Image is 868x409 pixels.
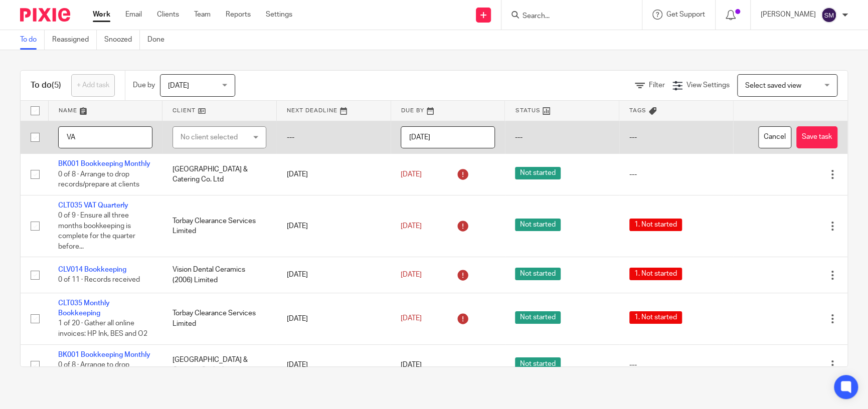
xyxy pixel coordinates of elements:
[629,360,724,370] div: ---
[629,219,682,231] span: 1. Not started
[515,167,561,179] span: Not started
[276,195,391,257] td: [DATE]
[133,80,155,90] p: Due by
[58,320,147,338] span: 1 of 20 · Gather all online invoices: HP Ink, BES and O2
[52,30,97,50] a: Reassigned
[629,169,724,179] div: ---
[649,82,665,89] span: Filter
[31,80,61,91] h1: To do
[276,154,391,195] td: [DATE]
[162,344,277,385] td: [GEOGRAPHIC_DATA] & Catering Co. Ltd
[821,7,837,23] img: svg%3E
[52,81,61,89] span: (5)
[58,171,139,188] span: 0 of 8 · Arrange to drop records/prepare at clients
[58,160,150,167] a: BK001 Bookkeeping Monthly
[58,212,135,250] span: 0 of 9 · Ensure all three months bookkeeping is complete for the quarter before...
[162,293,277,344] td: Torbay Clearance Services Limited
[276,293,391,344] td: [DATE]
[226,10,251,20] a: Reports
[58,202,128,209] a: CLT035 VAT Quarterly
[58,361,139,379] span: 0 of 8 · Arrange to drop records/prepare at clients
[522,12,612,21] input: Search
[162,154,277,195] td: [GEOGRAPHIC_DATA] & Catering Co. Ltd
[157,10,179,20] a: Clients
[401,315,422,322] span: [DATE]
[629,108,646,113] span: Tags
[515,357,561,370] span: Not started
[58,300,110,317] a: CLT035 Monthly Bookkeeping
[93,10,110,20] a: Work
[58,266,126,273] a: CLV014 Bookkeeping
[58,277,140,284] span: 0 of 11 · Records received
[147,30,172,50] a: Done
[745,82,801,89] span: Select saved view
[104,30,140,50] a: Snoozed
[162,257,277,293] td: Vision Dental Ceramics (2006) Limited
[194,10,211,20] a: Team
[58,351,150,358] a: BK001 Bookkeeping Monthly
[686,82,730,89] span: View Settings
[796,126,837,149] button: Save task
[276,257,391,293] td: [DATE]
[168,82,189,89] span: [DATE]
[125,10,142,20] a: Email
[758,126,791,149] button: Cancel
[401,126,495,149] input: Pick a date
[401,361,422,368] span: [DATE]
[162,195,277,257] td: Torbay Clearance Services Limited
[401,171,422,178] span: [DATE]
[401,223,422,230] span: [DATE]
[515,311,561,324] span: Not started
[20,30,45,50] a: To do
[515,219,561,231] span: Not started
[276,121,391,154] td: ---
[20,8,70,22] img: Pixie
[619,121,734,154] td: ---
[515,268,561,280] span: Not started
[761,10,816,20] p: [PERSON_NAME]
[71,74,115,97] a: + Add task
[58,126,152,149] input: Task name
[505,121,619,154] td: ---
[629,311,682,324] span: 1. Not started
[401,271,422,278] span: [DATE]
[276,344,391,385] td: [DATE]
[666,11,705,18] span: Get Support
[629,268,682,280] span: 1. Not started
[266,10,292,20] a: Settings
[181,127,249,148] div: No client selected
